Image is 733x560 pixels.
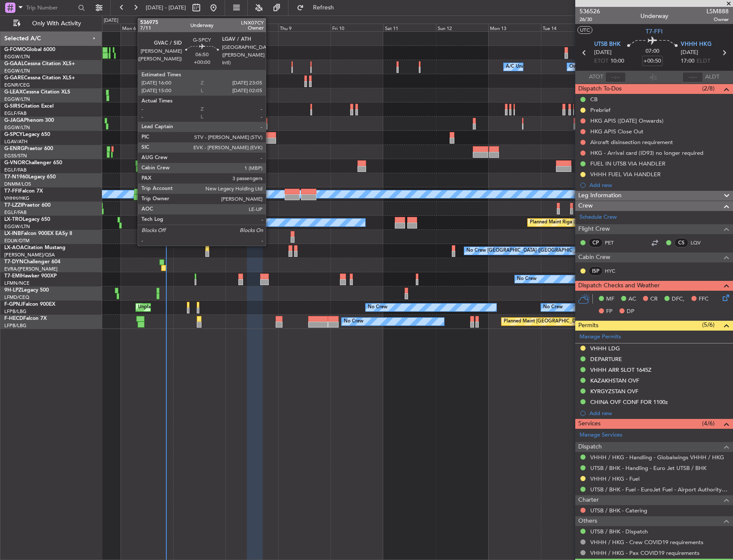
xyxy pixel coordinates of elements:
a: VHHH / HKG - Handling - Globalwings VHHH / HKG [590,454,724,461]
div: Unplanned Maint [GEOGRAPHIC_DATA] ([GEOGRAPHIC_DATA]) [138,301,279,314]
div: Tue 7 [173,24,226,31]
a: LFMD/CEQ [4,294,29,301]
span: (4/6) [702,419,715,428]
span: CR [650,295,658,304]
a: EVRA/[PERSON_NAME] [4,266,57,272]
span: Flight Crew [578,224,610,234]
span: 07:00 [646,47,659,56]
a: G-FOMOGlobal 6000 [4,47,55,52]
a: G-GAALCessna Citation XLS+ [4,61,75,66]
span: Dispatch To-Dos [578,84,622,94]
span: 26/30 [580,16,600,23]
a: G-VNORChallenger 650 [4,160,62,166]
div: FUEL IN UTSB VIA HANDLER [590,160,665,167]
div: Add new [589,181,729,189]
div: Mon 13 [488,24,541,31]
button: Refresh [293,1,344,15]
span: [DATE] - [DATE] [146,4,186,12]
span: Charter [578,495,599,505]
div: Thu 9 [278,24,331,31]
div: KYRGYZSTAN OVF [590,388,638,395]
span: T7-FFI [646,27,663,36]
span: G-GARE [4,75,24,81]
a: UTSB / BHK - Catering [590,507,647,514]
div: No Crew [517,273,537,286]
a: Manage Permits [580,333,621,341]
a: Manage Services [580,431,622,440]
a: EGLF/FAB [4,209,27,216]
div: A/C Unavailable [506,60,541,73]
a: EGGW/LTN [4,124,30,131]
span: Dispatch Checks and Weather [578,281,660,291]
span: G-FOMO [4,47,26,52]
div: Underway [640,12,668,21]
div: HKG APIS ([DATE] Onwards) [590,117,664,124]
div: Planned Maint Riga (Riga Intl) [530,216,594,229]
a: F-GPNJFalcon 900EX [4,302,55,307]
a: G-GARECessna Citation XLS+ [4,75,75,81]
a: UTSB / BHK - Fuel - EuroJet Fuel - Airport Authority - UTSB / BHK [590,486,729,493]
a: 9H-LPZLegacy 500 [4,288,49,293]
a: LQV [691,239,710,247]
span: G-LEAX [4,90,23,95]
div: A/C Unavailable [212,216,248,229]
a: EGGW/LTN [4,68,30,74]
span: G-SIRS [4,104,21,109]
a: HYC [605,267,624,275]
a: LX-INBFalcon 900EX EASy II [4,231,72,236]
div: Planned Maint [GEOGRAPHIC_DATA] ([GEOGRAPHIC_DATA]) [245,117,380,130]
span: Cabin Crew [578,253,610,262]
a: PET [605,239,624,247]
a: [PERSON_NAME]/QSA [4,252,55,258]
a: EGLF/FAB [4,167,27,173]
div: No Crew [368,301,388,314]
span: Only With Activity [22,21,90,27]
span: Owner [706,16,729,23]
span: LX-INB [4,231,21,236]
span: Services [578,419,601,429]
div: Fri 10 [330,24,383,31]
a: LFMN/NCE [4,280,30,286]
span: Leg Information [578,191,622,201]
span: [DATE] [594,48,612,57]
a: T7-N1960Legacy 650 [4,175,56,180]
span: Dispatch [578,442,602,452]
a: EGGW/LTN [4,96,30,102]
div: Mon 6 [120,24,173,31]
span: AC [628,295,636,304]
div: Wed 8 [225,24,278,31]
span: G-ENRG [4,146,24,151]
a: DNMM/LOS [4,181,31,187]
span: F-HECD [4,316,23,321]
span: VHHH HKG [681,40,712,49]
div: DEPARTURE [590,355,622,363]
a: UTSB / BHK - Dispatch [590,528,648,535]
input: --:-- [605,72,626,82]
span: (2/8) [702,84,715,93]
a: EGSS/STN [4,153,27,159]
a: G-JAGAPhenom 300 [4,118,54,123]
a: EGGW/LTN [4,54,30,60]
span: Others [578,516,597,526]
span: T7-FFI [4,189,19,194]
span: T7-N1960 [4,175,28,180]
span: G-JAGA [4,118,24,123]
span: MF [606,295,614,304]
a: VHHH / HKG - Crew COVID19 requirements [590,539,703,546]
a: VHHH / HKG - Fuel [590,475,640,482]
span: F-GPNJ [4,302,23,307]
a: T7-DYNChallenger 604 [4,259,60,265]
div: VHHH LDG [590,345,620,352]
span: FP [606,307,613,316]
a: LFPB/LBG [4,322,27,329]
div: CHINA OVF CONF FOR 1100z [590,398,668,406]
span: (5/6) [702,320,715,329]
span: G-GAAL [4,61,24,66]
div: HKG APIS Close Out [590,128,643,135]
a: EGLF/FAB [4,110,27,117]
span: 10:00 [610,57,624,66]
span: 536526 [580,7,600,16]
button: UTC [577,26,592,34]
span: DFC, [672,295,685,304]
span: G-SPCY [4,132,23,137]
